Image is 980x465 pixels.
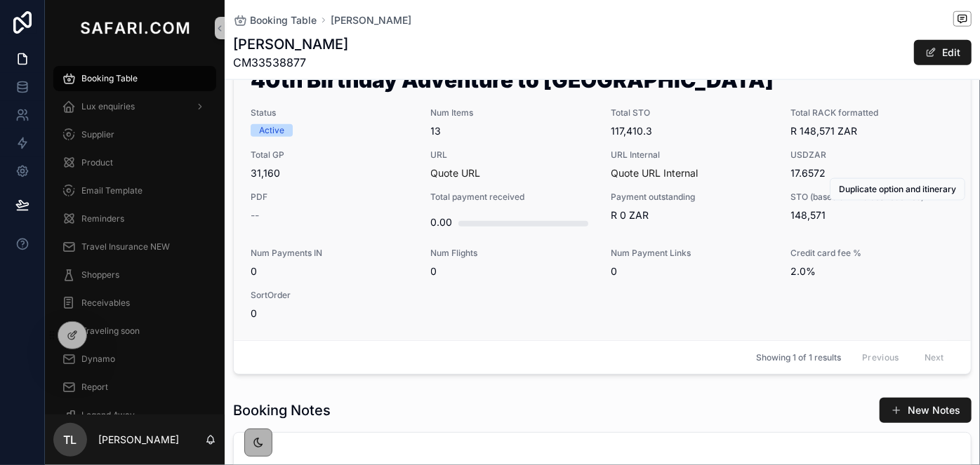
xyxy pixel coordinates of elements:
span: Supplier [81,129,114,140]
span: Num Items [431,107,595,119]
span: 17.6572 [791,166,955,180]
a: Legend Away [53,403,216,428]
span: Duplicate option and itinerary [839,184,956,195]
span: Product [81,157,113,168]
span: Booking Table [250,13,317,27]
span: Dynamo [81,353,115,365]
span: R 148,571 ZAR [791,124,955,138]
span: 0 [431,264,595,278]
a: Dynamo [53,346,216,372]
a: Supplier [53,122,216,147]
span: Lux enquiries [81,101,135,112]
span: 0 [251,306,414,321]
button: New Notes [880,398,972,423]
span: Report [81,382,108,393]
a: Receivables [53,290,216,316]
span: Showing 1 of 1 results [756,352,841,363]
img: App logo [77,17,192,39]
a: [PERSON_NAME] [331,13,411,27]
button: Duplicate option and itinerary [830,178,965,201]
span: Total payment received [431,191,595,203]
span: Num Payment Links [611,248,774,259]
a: Report [53,375,216,400]
h1: 40th Birthday Adventure to [GEOGRAPHIC_DATA] [251,69,954,96]
span: 31,160 [251,166,414,180]
a: Booking Table [53,66,216,91]
span: 117,410.3 [611,124,774,138]
span: SortOrder [251,290,414,301]
span: Travel Insurance NEW [81,241,170,252]
span: Num Flights [431,248,595,259]
p: [PERSON_NAME] [98,433,179,447]
a: Quote URL Internal [611,167,698,179]
span: 2.0% [791,264,955,278]
a: Shoppers [53,262,216,288]
span: 148,571 [791,208,955,222]
span: 0 [611,264,774,278]
a: Quote URL [431,167,481,179]
span: Total RACK formatted [791,107,955,119]
span: Reminders [81,213,124,224]
a: Email Template [53,178,216,203]
span: URL [431,149,595,161]
span: USDZAR [791,149,955,161]
h1: Booking Notes [233,400,331,420]
span: Total GP [251,149,414,161]
span: Total STO [611,107,774,119]
a: Product [53,150,216,175]
span: STO (based on invoices received) [791,191,955,203]
a: Booking Table [233,13,317,27]
div: 0.00 [431,208,453,236]
a: Travel Insurance NEW [53,234,216,260]
span: R 0 ZAR [611,208,774,222]
span: Legend Away [81,410,135,421]
span: CM33538877 [233,54,348,71]
span: Email Template [81,185,143,196]
a: Traveling soon [53,318,216,344]
span: 0 [251,264,414,278]
span: Receivables [81,297,130,309]
span: Traveling soon [81,325,140,337]
span: PDF [251,191,414,203]
span: -- [251,208,259,222]
span: Shoppers [81,269,119,281]
div: Active [259,124,284,137]
span: URL Internal [611,149,774,161]
a: Option Name40th Birthday Adventure to [GEOGRAPHIC_DATA]StatusActiveNum Items13Total STO117,410.3T... [234,33,971,340]
span: Credit card fee % [791,248,955,259]
h1: [PERSON_NAME] [233,34,348,54]
button: Edit [914,40,972,65]
span: TL [64,431,77,448]
span: Payment outstanding [611,191,774,203]
span: Num Payments IN [251,248,414,259]
span: Status [251,107,414,119]
div: scrollable content [45,56,225,415]
span: Booking Table [81,73,138,84]
span: 13 [431,124,595,138]
a: Reminders [53,206,216,231]
a: Lux enquiries [53,94,216,119]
